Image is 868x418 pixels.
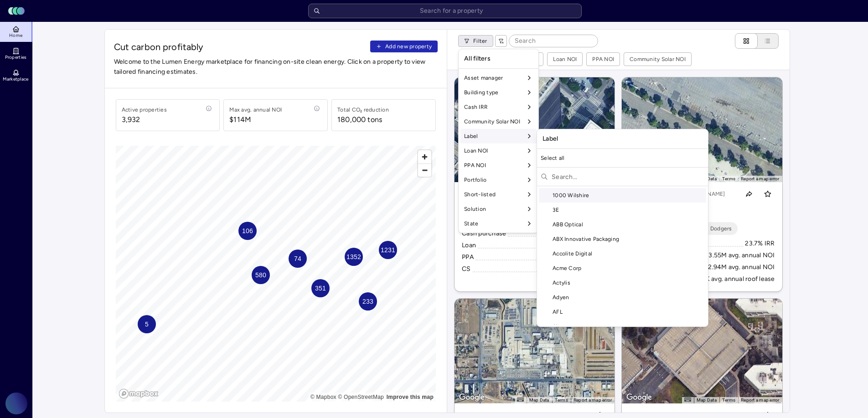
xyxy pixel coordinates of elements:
div: Cash IRR [460,100,537,114]
div: PPA NOI [460,158,537,173]
div: Community Solar NOI [460,114,537,129]
div: Portfolio [460,173,537,187]
div: State [460,216,537,231]
button: Zoom out [418,163,431,177]
div: Loan NOI [460,143,537,158]
div: Solution [460,202,537,216]
button: Zoom in [418,150,431,163]
a: Map feedback [387,394,434,400]
div: Suggestions [537,188,708,325]
a: Mapbox logo [119,388,159,399]
span: Zoom out [418,164,431,177]
div: Label [460,129,537,143]
div: Short-listed [460,187,537,202]
a: Mapbox [310,394,336,400]
a: OpenStreetMap [338,394,384,400]
div: Asset manager [460,71,537,85]
div: Building type [460,85,537,100]
div: All filters [460,51,537,66]
div: Select all [537,151,708,165]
